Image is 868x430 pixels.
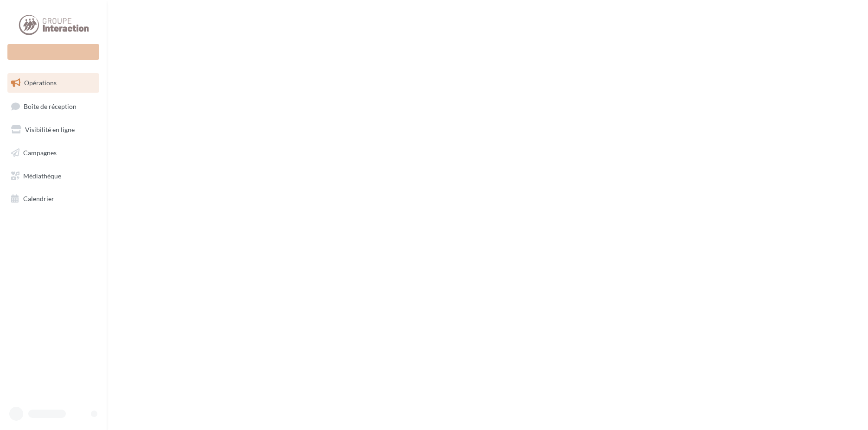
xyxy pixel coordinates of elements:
[23,195,54,202] span: Calendrier
[6,73,101,93] a: Opérations
[25,126,75,133] span: Visibilité en ligne
[6,166,101,186] a: Médiathèque
[6,96,101,116] a: Boîte de réception
[7,44,99,60] div: Nouvelle campagne
[6,189,101,209] a: Calendrier
[23,149,57,157] span: Campagnes
[24,79,57,87] span: Opérations
[23,171,61,179] span: Médiathèque
[6,120,101,139] a: Visibilité en ligne
[24,102,77,110] span: Boîte de réception
[6,143,101,163] a: Campagnes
